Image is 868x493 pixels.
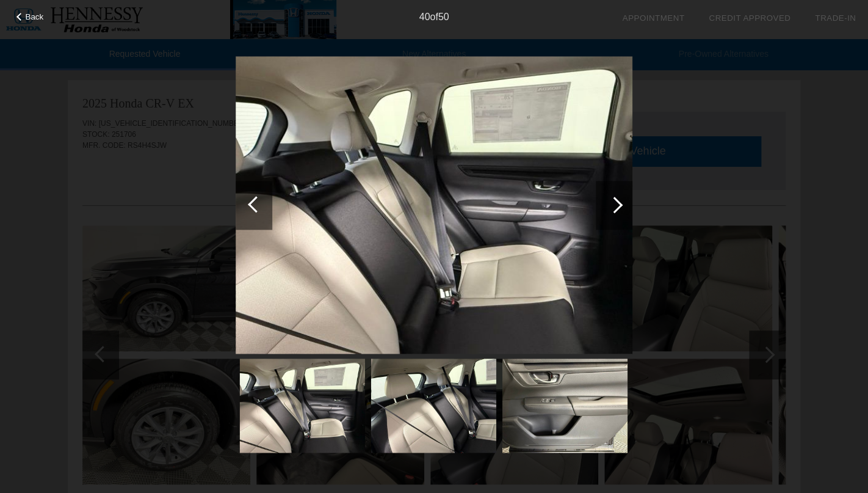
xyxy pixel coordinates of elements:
[236,56,632,354] img: 971a035e-798f-4348-83bc-2987de0d7f90.jpeg
[815,13,856,23] a: Trade-In
[502,359,627,453] img: fb5c42d0-8fb4-4b9b-b92e-0a88a8cb48a9.jpeg
[709,13,790,23] a: Credit Approved
[622,13,684,23] a: Appointment
[438,12,449,22] span: 50
[240,359,365,453] img: 971a035e-798f-4348-83bc-2987de0d7f90.jpeg
[26,12,44,21] span: Back
[419,12,430,22] span: 40
[371,359,496,453] img: cb8d4020-9d9a-45e7-8f88-defd243547be.jpeg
